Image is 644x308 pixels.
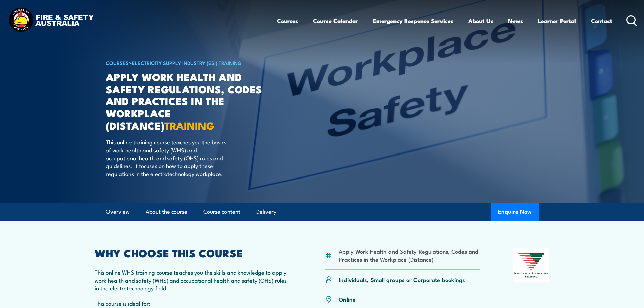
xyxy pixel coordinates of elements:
[339,276,465,283] p: Individuals, Small groups or Corporate bookings
[146,203,187,221] a: About the course
[95,268,292,292] p: This online WHS training course teaches you the skills and knowledge to apply work health and saf...
[106,71,273,132] h1: Apply work health and safety regulations, codes and practices in the workplace (Distance)
[339,247,480,263] li: Apply Work Health and Safety Regulations, Codes and Practices in the Workplace (Distance)
[203,203,240,221] a: Course content
[106,138,229,177] p: This online training course teaches you the basics of work health and safety (WHS) and occupation...
[164,117,214,133] strong: TRAINING
[538,12,576,30] a: Learner Portal
[106,59,129,66] a: COURSES
[277,12,298,30] a: Courses
[95,299,292,307] p: This course is ideal for:
[106,203,130,221] a: Overview
[256,203,276,221] a: Delivery
[508,12,523,30] a: News
[591,12,612,30] a: Contact
[468,12,493,30] a: About Us
[513,248,550,282] img: Nationally Recognised Training logo.
[95,248,292,257] h2: WHY CHOOSE THIS COURSE
[373,12,453,30] a: Emergency Response Services
[106,58,273,67] h6: >
[491,203,539,221] button: Enquire Now
[313,12,358,30] a: Course Calendar
[339,295,356,303] p: Online
[132,59,242,66] a: Electricity Supply Industry (ESI) Training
